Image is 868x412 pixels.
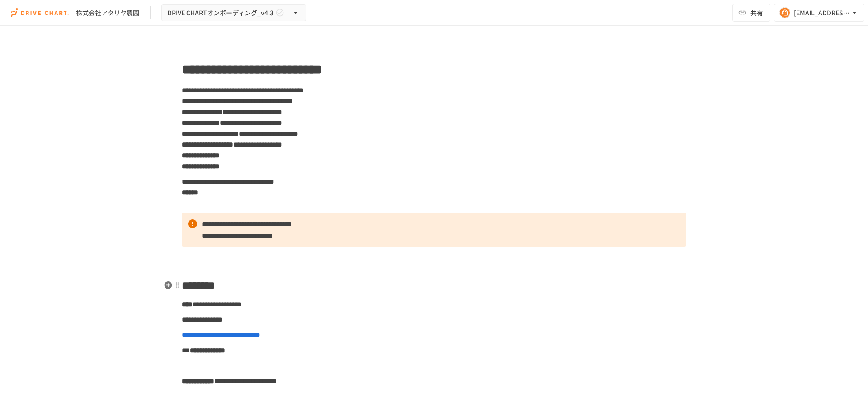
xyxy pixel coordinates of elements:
[794,7,850,19] div: [EMAIL_ADDRESS][PERSON_NAME][DOMAIN_NAME]
[167,7,274,19] span: DRIVE CHARTオンボーディング_v4.3
[11,5,69,20] img: i9VDDS9JuLRLX3JIUyK59LcYp6Y9cayLPHs4hOxMB9W
[76,8,139,18] div: 株式会社アタリヤ農園
[750,8,763,18] span: 共有
[774,4,864,22] button: [EMAIL_ADDRESS][PERSON_NAME][DOMAIN_NAME]
[732,4,770,22] button: 共有
[161,4,306,22] button: DRIVE CHARTオンボーディング_v4.3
